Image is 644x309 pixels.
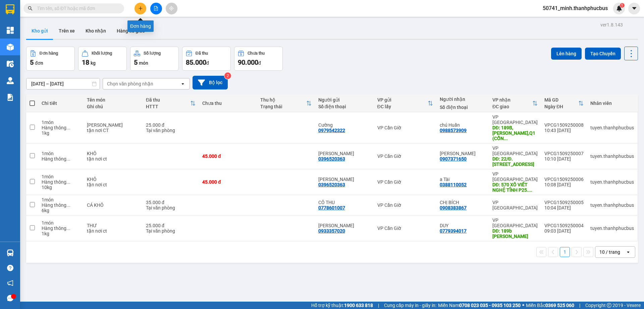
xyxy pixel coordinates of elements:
span: file-add [154,6,158,11]
span: 5 [134,58,138,66]
div: 10:04 [DATE] [544,205,584,210]
span: copyright [607,303,611,308]
div: ver 1.8.143 [600,21,623,28]
div: VPCG1509250006 [544,177,584,182]
div: VP Cần Giờ [377,153,433,159]
div: CÔ THU [318,200,371,205]
img: icon-new-feature [616,5,622,11]
button: Lên hàng [551,48,582,60]
input: Select a date range. [26,78,100,89]
div: Thu hộ [260,97,306,103]
div: HỒ HẰNG [318,151,371,156]
img: warehouse-icon [7,249,14,256]
button: caret-down [628,3,640,14]
strong: 0708 023 035 - 0935 103 250 [459,303,521,308]
span: ... [66,179,70,185]
span: ... [528,187,532,193]
button: Chưa thu90.000đ [234,47,283,71]
div: Đã thu [196,51,208,56]
div: tuyen.thanhphucbus [590,153,634,159]
sup: 2 [224,72,231,79]
button: plus [135,3,146,14]
div: Hàng thông thường [42,226,80,231]
div: 10 kg [42,185,80,190]
div: VP Cần Giờ [377,202,433,208]
button: Đã thu85.000đ [182,47,231,71]
button: Bộ lọc [193,76,228,89]
div: Hàng thông thường [42,156,80,162]
img: warehouse-icon [7,77,14,84]
img: warehouse-icon [7,60,14,67]
div: chú Huấn [440,122,486,128]
div: 6 kg [42,208,80,213]
div: HỒ HẰNG [318,177,371,182]
div: KHÔ [87,177,139,182]
div: 1 món [42,197,80,202]
div: KHÔ [87,151,139,156]
div: 1 kg [42,130,80,136]
div: Tên món [87,97,139,103]
div: 1 kg [42,231,80,236]
span: kg [91,60,96,66]
div: Số điện thoại [318,104,371,109]
button: 1 [560,247,570,257]
div: Hàng thông thường [42,179,80,185]
th: Toggle SortBy [257,95,315,112]
span: món [139,60,148,66]
div: ĐC giao [492,104,532,109]
div: Ghi chú [87,104,139,109]
button: Trên xe [53,23,80,39]
div: DĐ: 22/Đ. Số 37, P Tân Phong, Q7 [492,156,538,167]
div: VP [GEOGRAPHIC_DATA] [492,171,538,182]
div: tận nơi ct [87,228,139,234]
div: 0988573909 [440,128,467,133]
div: ANH TUẤN [318,223,371,228]
div: 0778601007 [318,205,345,210]
div: Đơn hàng [40,51,58,56]
button: aim [166,3,177,14]
button: Đơn hàng5đơn [26,47,75,71]
div: DUY [440,223,486,228]
div: ĐC lấy [377,104,428,109]
div: 1 món [42,120,80,125]
div: Hồ Sơ [87,122,139,128]
span: Hỗ trợ kỹ thuật: [311,302,373,309]
div: VP [GEOGRAPHIC_DATA] [492,145,538,156]
strong: 0369 525 060 [545,303,574,308]
button: Tạo Chuyến [585,48,621,60]
span: Miền Nam [438,302,521,309]
span: aim [169,6,174,11]
div: VP [GEOGRAPHIC_DATA] [492,200,538,210]
div: VP Cần Giờ [377,226,433,231]
div: VP nhận [492,97,532,103]
span: 85.000 [186,58,206,66]
div: 10:10 [DATE] [544,156,584,162]
div: 0933357020 [318,228,345,234]
div: VPCG1509250008 [544,122,584,128]
div: Tại văn phòng [146,128,196,133]
div: DĐ: 570 XÔ VIẾT NGHỆ TĨNH P25. BÌNH THẠNH , HCM [492,182,538,193]
div: DĐ: 189B, CỐNG QUỲNH,Q1 (CỔNG SAU BAN CHỈ HUY BỘ ĐỘI BIÊN PHÒNG TPHCM) [492,125,538,141]
div: Tại văn phòng [146,228,196,234]
span: đ [258,60,261,66]
div: tuyen.thanhphucbus [590,202,634,208]
div: Người nhận [440,97,486,102]
div: 0979542322 [318,128,345,133]
span: Cung cấp máy in - giấy in: [384,302,436,309]
div: Ngày ĐH [544,104,578,109]
div: 1 món [42,151,80,156]
span: message [7,295,13,301]
th: Toggle SortBy [374,95,437,112]
span: | [579,302,580,309]
img: logo-vxr [6,4,14,14]
div: CHỊ BÍCH [440,200,486,205]
div: 45.000 đ [202,153,254,159]
div: Trạng thái [260,104,306,109]
input: Tìm tên, số ĐT hoặc mã đơn [37,5,116,12]
div: Chọn văn phòng nhận [107,80,153,87]
button: Khối lượng18kg [78,47,127,71]
span: 50741_minh.thanhphucbus [537,4,613,12]
span: ... [504,136,508,141]
span: 90.000 [238,58,258,66]
div: VP gửi [377,97,428,103]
